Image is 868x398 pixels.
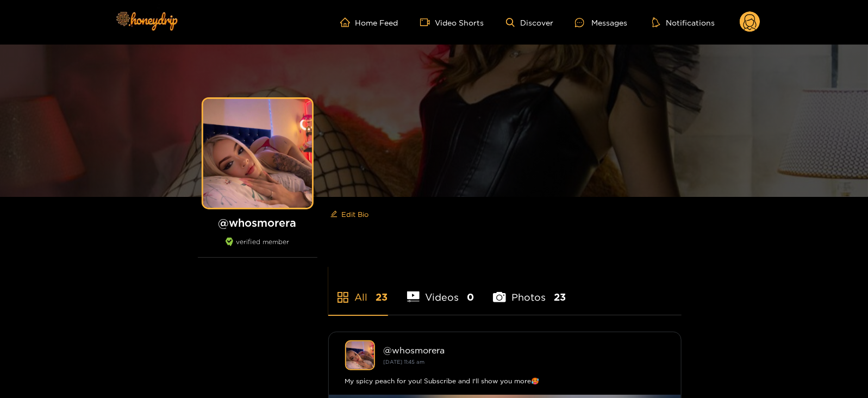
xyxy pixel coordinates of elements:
span: 23 [554,290,566,304]
span: video-camera [420,17,435,27]
div: @ whosmorera [384,345,665,355]
a: Home Feed [340,17,398,27]
span: Edit Bio [342,209,369,220]
img: whosmorera [345,340,375,370]
span: edit [330,210,338,219]
span: 0 [467,290,474,304]
button: editEdit Bio [328,206,371,223]
a: Discover [506,18,553,27]
span: home [340,17,355,27]
h1: @ whosmorera [198,216,317,229]
li: All [328,266,388,315]
div: My spicy peach for you! Subscribe and I'll show you more🥵 [345,376,665,387]
span: appstore [336,291,349,304]
div: verified member [198,238,317,258]
li: Videos [407,266,474,315]
li: Photos [493,266,566,315]
a: Video Shorts [420,17,484,27]
small: [DATE] 11:45 am [384,359,425,365]
div: Messages [575,16,627,29]
span: 23 [376,290,388,304]
button: Notifications [649,17,718,28]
